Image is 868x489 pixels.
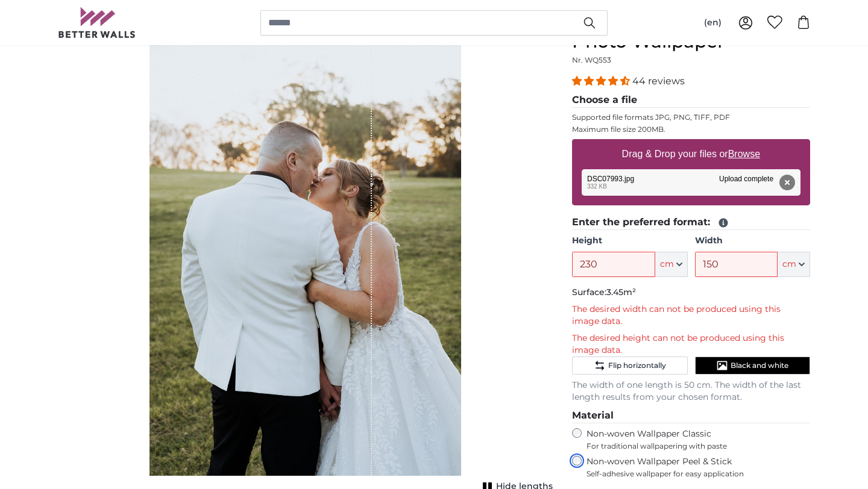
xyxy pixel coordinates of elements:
[572,304,810,328] p: The desired width can not be produced using this image data.
[572,93,810,108] legend: Choose a file
[587,428,810,451] label: Non-woven Wallpaper Classic
[587,441,810,451] span: For traditional wallpapering with paste
[572,235,687,247] label: Height
[608,361,666,370] span: Flip horizontally
[728,149,760,159] u: Browse
[695,235,810,247] label: Width
[572,113,810,122] p: Supported file formats JPG, PNG, TIFF, PDF
[572,379,810,403] p: The width of one length is 50 cm. The width of the last length results from your chosen format.
[695,357,810,375] button: Black and white
[617,142,765,166] label: Drag & Drop your files or
[572,55,611,64] span: Nr. WQ553
[606,287,636,297] span: 3.45m²
[694,12,731,34] button: (en)
[572,287,810,299] p: Surface:
[632,75,685,87] span: 44 reviews
[731,361,788,370] span: Black and white
[572,357,687,375] button: Flip horizontally
[587,456,810,479] label: Non-woven Wallpaper Peel & Stick
[782,258,796,270] span: cm
[572,408,810,423] legend: Material
[572,75,632,87] span: 4.34 stars
[587,469,810,479] span: Self-adhesive wallpaper for easy application
[572,125,810,134] p: Maximum file size 200MB.
[572,215,810,230] legend: Enter the preferred format:
[655,252,688,277] button: cm
[778,252,810,277] button: cm
[660,258,674,270] span: cm
[572,332,810,357] p: The desired height can not be produced using this image data.
[58,7,136,38] img: Betterwalls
